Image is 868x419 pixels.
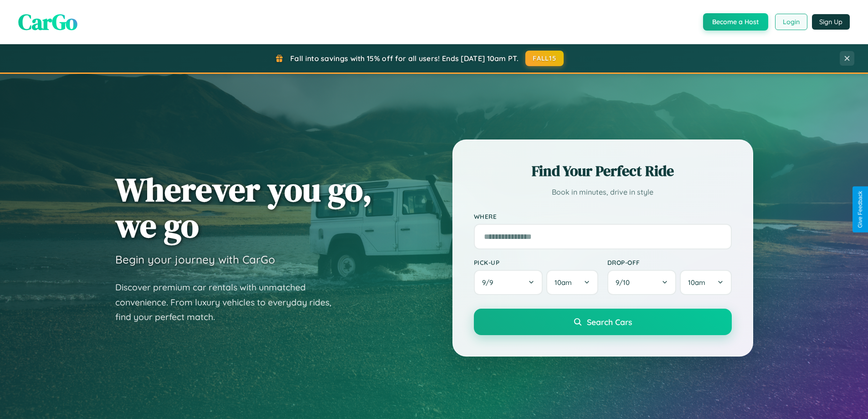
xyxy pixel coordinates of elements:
[587,317,632,327] span: Search Cars
[857,191,863,228] div: Give Feedback
[474,212,732,220] label: Where
[775,14,807,30] button: Login
[474,270,543,295] button: 9/9
[616,278,634,287] span: 9 / 10
[482,278,498,287] span: 9 / 9
[703,13,768,31] button: Become a Host
[290,54,519,63] span: Fall into savings with 15% off for all users! Ends [DATE] 10am PT.
[115,171,372,243] h1: Wherever you go, we go
[607,270,677,295] button: 9/10
[474,161,732,181] h2: Find Your Perfect Ride
[474,309,732,335] button: Search Cars
[474,259,598,266] label: Pick-up
[115,253,275,266] h3: Begin your journey with CarGo
[474,186,732,199] p: Book in minutes, drive in style
[115,280,343,325] p: Discover premium car rentals with unmatched convenience. From luxury vehicles to everyday rides, ...
[607,259,732,266] label: Drop-off
[555,278,572,287] span: 10am
[680,270,731,295] button: 10am
[546,270,598,295] button: 10am
[688,278,705,287] span: 10am
[18,7,77,37] span: CarGo
[812,14,850,30] button: Sign Up
[525,51,564,66] button: FALL15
